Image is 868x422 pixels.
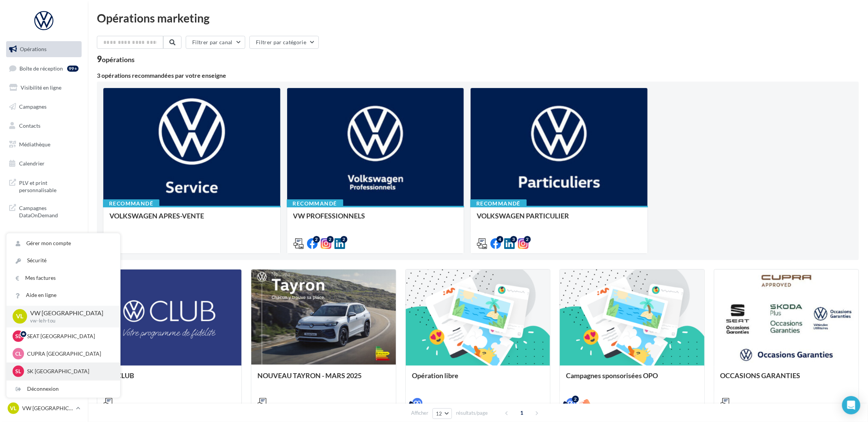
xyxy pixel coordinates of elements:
span: Campagnes [19,103,47,110]
p: VW [GEOGRAPHIC_DATA] [30,309,108,318]
div: 4 [497,236,503,243]
a: Sécurité [6,252,120,269]
span: PLV et print personnalisable [19,178,79,194]
div: Opérations marketing [97,12,859,24]
span: 12 [436,411,442,417]
p: vw-leh-tou [30,318,108,324]
span: Visibilité en ligne [21,84,61,91]
p: SK [GEOGRAPHIC_DATA] [27,367,111,375]
a: Contacts [5,118,83,134]
a: Boîte de réception99+ [5,60,83,77]
div: Déconnexion [6,380,120,398]
div: 2 [341,236,347,243]
a: Calendrier [5,156,83,172]
span: OCCASIONS GARANTIES [720,371,800,380]
span: SL [16,367,21,375]
span: VW PROFESSIONNELS [293,212,365,220]
span: 1 [516,407,528,419]
div: Recommandé [287,199,343,208]
span: Opération libre [412,371,458,380]
a: Médiathèque [5,136,83,152]
span: Opérations [20,46,47,52]
span: Médiathèque [19,141,50,148]
span: résultats/page [456,409,488,417]
span: SL [16,332,21,340]
span: VOLKSWAGEN PARTICULIER [477,212,569,220]
a: Campagnes DataOnDemand [5,200,83,222]
p: SEAT [GEOGRAPHIC_DATA] [27,332,111,340]
p: VW [GEOGRAPHIC_DATA] [22,404,73,412]
span: VOLKSWAGEN APRES-VENTE [109,212,204,220]
button: Filtrer par canal [186,36,245,49]
div: 2 [313,236,320,243]
div: 2 [327,236,334,243]
a: Campagnes [5,99,83,115]
span: Boîte de réception [19,65,63,71]
div: Recommandé [470,199,527,208]
span: Campagnes DataOnDemand [19,203,79,219]
div: 3 [510,236,517,243]
a: PLV et print personnalisable [5,175,83,197]
a: Aide en ligne [6,287,120,304]
span: VL [16,312,24,321]
div: Open Intercom Messenger [842,396,860,414]
span: NOUVEAU TAYRON - MARS 2025 [257,371,362,380]
span: Calendrier [19,160,45,167]
div: opérations [102,56,135,63]
span: Campagnes sponsorisées OPO [566,371,658,380]
div: 2 [524,236,531,243]
div: 3 opérations recommandées par votre enseigne [97,72,859,79]
a: VL VW [GEOGRAPHIC_DATA] [6,401,82,416]
div: 99+ [67,66,79,72]
span: CL [15,350,21,358]
a: Gérer mon compte [6,235,120,252]
a: Opérations [5,41,83,57]
div: Recommandé [103,199,159,208]
span: Afficher [411,409,428,417]
span: Contacts [19,122,40,128]
p: CUPRA [GEOGRAPHIC_DATA] [27,350,111,358]
a: Visibilité en ligne [5,80,83,96]
button: 12 [432,408,452,419]
a: Mes factures [6,270,120,287]
div: 2 [572,396,579,403]
span: VL [10,404,17,412]
button: Filtrer par catégorie [249,36,319,49]
div: 9 [97,55,135,63]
